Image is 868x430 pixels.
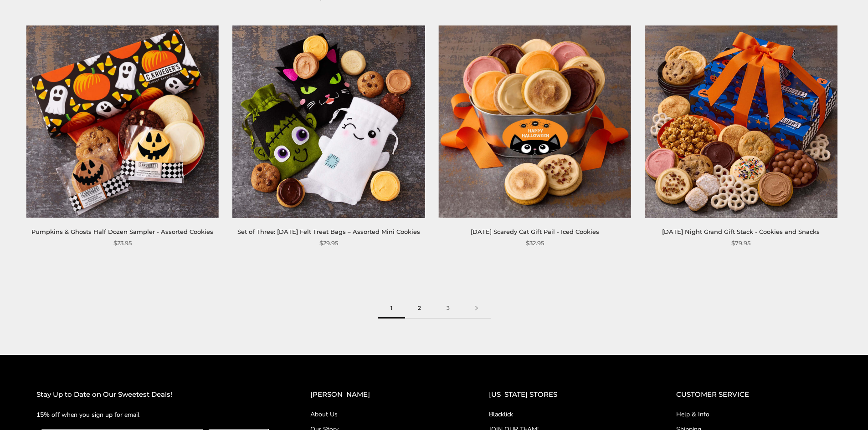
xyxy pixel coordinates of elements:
h2: [US_STATE] STORES [489,389,640,400]
p: 15% off when you sign up for email [36,410,274,420]
span: $32.95 [526,238,544,248]
img: Halloween Night Grand Gift Stack - Cookies and Snacks [645,25,837,218]
a: Next page [462,298,491,319]
img: Halloween Scaredy Cat Gift Pail - Iced Cookies [439,25,631,218]
a: Blacklick [489,410,640,419]
span: $29.95 [319,238,338,248]
a: Pumpkins & Ghosts Half Dozen Sampler - Assorted Cookies [31,228,213,235]
h2: [PERSON_NAME] [310,389,452,400]
a: Set of Three: [DATE] Felt Treat Bags – Assorted Mini Cookies [237,228,420,235]
span: $79.95 [731,238,750,248]
a: 2 [405,298,434,319]
span: $23.95 [113,238,132,248]
img: Set of Three: Halloween Felt Treat Bags – Assorted Mini Cookies [232,25,425,218]
a: [DATE] Scaredy Cat Gift Pail - Iced Cookies [471,228,599,235]
a: Help & Info [676,410,832,419]
img: Pumpkins & Ghosts Half Dozen Sampler - Assorted Cookies [26,25,219,218]
a: About Us [310,410,452,419]
h2: CUSTOMER SERVICE [676,389,832,400]
h2: Stay Up to Date on Our Sweetest Deals! [36,389,274,400]
a: 3 [434,298,462,319]
a: [DATE] Night Grand Gift Stack - Cookies and Snacks [662,228,820,235]
span: 1 [378,298,405,319]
